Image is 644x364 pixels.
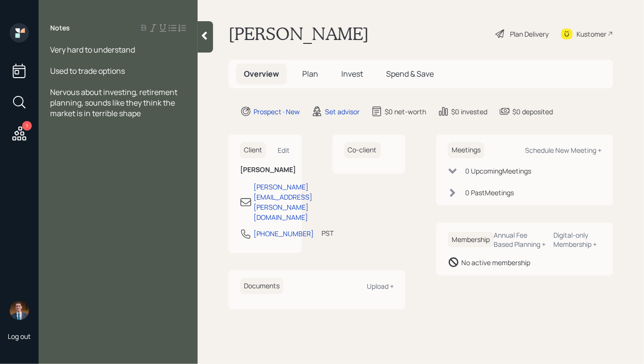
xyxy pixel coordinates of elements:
[577,29,606,39] div: Kustomer
[525,146,602,155] div: Schedule New Meeting +
[240,278,283,294] h6: Documents
[50,66,125,76] span: Used to trade options
[50,23,70,33] label: Notes
[254,107,300,117] div: Prospect · New
[278,146,290,155] div: Edit
[512,107,553,117] div: $0 deposited
[510,29,549,39] div: Plan Delivery
[50,87,179,119] span: Nervous about investing, retirement planning, sounds like they think the market is in terrible shape
[386,68,434,79] span: Spend & Save
[10,301,29,320] img: hunter_neumayer.jpg
[8,332,31,341] div: Log out
[465,166,531,176] div: 0 Upcoming Meeting s
[322,228,334,238] div: PST
[494,230,546,249] div: Annual Fee Based Planning +
[448,232,494,248] h6: Membership
[254,182,312,222] div: [PERSON_NAME][EMAIL_ADDRESS][PERSON_NAME][DOMAIN_NAME]
[228,23,369,44] h1: [PERSON_NAME]
[254,229,314,239] div: [PHONE_NUMBER]
[244,68,279,79] span: Overview
[22,121,32,131] div: 1
[448,142,484,158] h6: Meetings
[302,68,318,79] span: Plan
[367,282,394,291] div: Upload +
[465,188,514,198] div: 0 Past Meeting s
[341,68,363,79] span: Invest
[240,142,266,158] h6: Client
[344,142,381,158] h6: Co-client
[554,230,602,249] div: Digital-only Membership +
[50,44,135,55] span: Very hard to understand
[240,166,290,174] h6: [PERSON_NAME]
[451,107,487,117] div: $0 invested
[385,107,426,117] div: $0 net-worth
[461,257,530,268] div: No active membership
[325,107,360,117] div: Set advisor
